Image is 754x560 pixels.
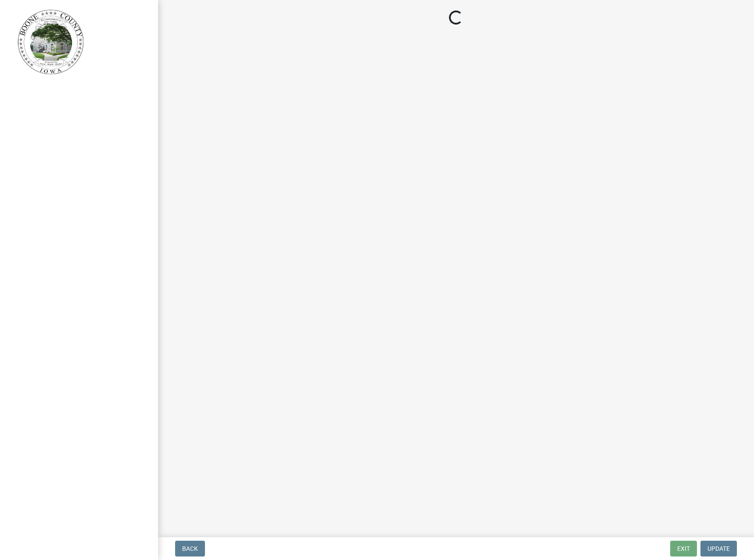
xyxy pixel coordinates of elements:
span: Back [182,545,198,552]
img: Boone County, Iowa [18,9,84,75]
button: Back [175,541,205,556]
span: Update [707,545,730,552]
button: Update [700,541,737,556]
button: Exit [670,541,697,556]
